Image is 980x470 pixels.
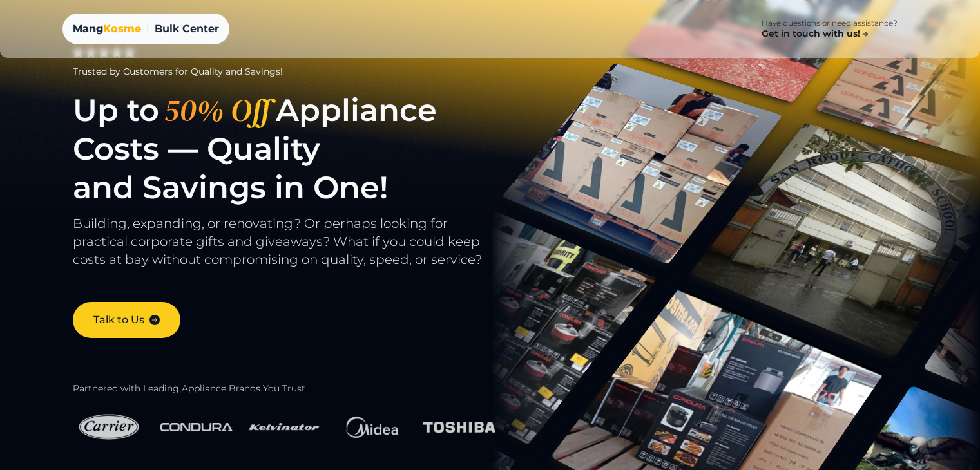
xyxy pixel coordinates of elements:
img: Toshiba Logo [423,414,495,440]
span: 50% Off [159,91,276,129]
p: Have questions or need assistance? [762,18,898,28]
a: Talk to Us [73,302,180,338]
p: Building, expanding, or renovating? Or perhaps looking for practical corporate gifts and giveaway... [73,214,519,281]
h4: Get in touch with us! [762,28,870,40]
img: Midea Logo [336,404,408,449]
span: Bulk Center [155,21,219,37]
a: MangKosme [73,21,141,37]
span: Kosme [103,23,141,35]
img: Carrier Logo [73,405,145,449]
div: Mang [73,21,141,37]
h2: Partnered with Leading Appliance Brands You Trust [73,383,519,395]
div: Trusted by Customers for Quality and Savings! [73,65,519,78]
img: Kelvinator Logo [248,405,320,449]
span: | [146,21,149,37]
h1: Up to Appliance Costs — Quality and Savings in One! [73,91,519,207]
a: Have questions or need assistance? Get in touch with us! [741,10,918,48]
img: Condura Logo [160,415,233,438]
